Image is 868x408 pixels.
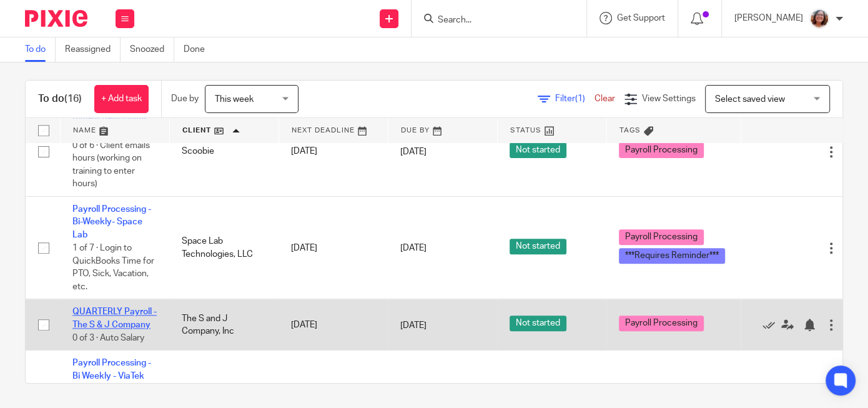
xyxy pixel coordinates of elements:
img: LB%20Reg%20Headshot%208-2-23.jpg [809,9,829,29]
span: Payroll Processing [619,142,704,158]
td: [DATE] [279,197,388,299]
span: 1 of 7 · Login to QuickBooks Time for PTO, Sick, Vacation, etc. [72,243,154,291]
p: [PERSON_NAME] [734,12,803,24]
p: Due by [171,92,199,105]
td: Scoobie [169,107,279,197]
a: Mark as done [762,319,781,331]
a: Done [184,37,214,62]
a: QUARTERLY Payroll - The S & J Company [72,307,157,329]
span: Not started [510,239,566,254]
input: Search [436,15,549,26]
span: Not started [510,316,566,331]
span: Tags [619,127,641,134]
span: Get Support [617,14,665,22]
span: (16) [64,94,82,104]
a: Clear [594,94,615,103]
td: [DATE] [279,107,388,197]
a: Payroll Processing - Bi Weekly - ViaTek [72,359,151,380]
td: [DATE] [279,299,388,351]
span: [DATE] [400,147,427,156]
span: Payroll Processing [619,229,704,245]
span: 0 of 6 · Client emails hours (working on training to enter hours) [72,141,150,188]
span: (1) [575,94,585,103]
a: + Add task [94,85,149,113]
a: Snoozed [130,37,174,62]
span: Payroll Processing [619,316,704,331]
td: The S and J Company, Inc [169,299,279,351]
span: Not started [510,142,566,158]
span: Filter [555,94,594,103]
span: [DATE] [400,321,427,329]
img: Pixie [25,10,87,27]
span: This week [215,95,254,104]
td: Space Lab Technologies, LLC [169,197,279,299]
h1: To do [38,92,82,106]
a: To do [25,37,56,62]
span: [DATE] [400,244,427,252]
a: Payroll Processing - Bi-Weekly- Space Lab [72,205,151,239]
a: Reassigned [65,37,121,62]
span: View Settings [642,94,696,103]
span: 0 of 3 · Auto Salary [72,333,144,342]
span: Select saved view [715,95,785,104]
